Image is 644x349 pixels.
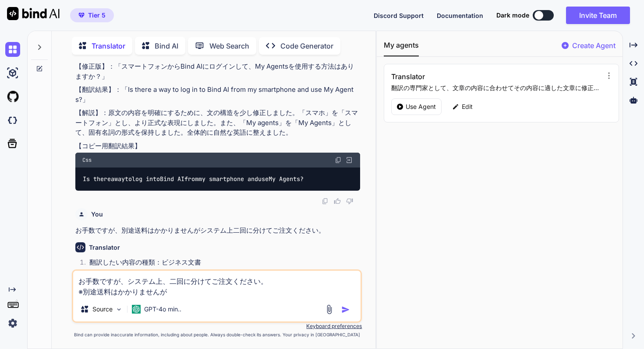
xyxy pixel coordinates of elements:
[496,11,529,20] span: Dark mode
[334,198,341,205] img: like
[322,198,329,205] img: copy
[82,174,304,184] code: Is there way log in Bind AI my smartphone and My Agents?
[384,40,419,56] button: My agents
[92,305,113,314] p: Source
[209,41,249,51] p: Web Search
[75,141,360,151] p: 【コピー用翻訳結果】
[346,198,353,205] img: dislike
[391,71,539,82] h3: Translator
[75,108,360,138] p: 【解説】：原文の内容を明確にするために、文の構造を少し修正しました。「スマホ」を「スマートフォン」とし、より正式な表現にしました。また、「My agents」を「My Agents」として、固有...
[437,11,483,20] button: Documentation
[341,305,350,314] img: icon
[5,113,20,128] img: darkCloudIdeIcon
[144,305,181,314] p: GPT-4o min..
[92,41,125,51] p: Translator
[345,156,353,164] img: Open in Browser
[75,226,360,236] p: お手数ですが、別途送料はかかりませんがシステム上二回に分けてご注文ください。
[111,175,114,183] span: a
[5,66,20,80] img: ai-studio
[75,85,360,105] p: 【翻訳結果】：「Is there a way to log in to Bind AI from my smartphone and use My Agents?」
[335,157,342,164] img: copy
[115,306,123,313] img: Pick Models
[5,316,20,331] img: settings
[184,175,198,183] span: from
[5,89,20,104] img: githubLight
[132,305,141,314] img: GPT-4o mini
[72,323,362,330] p: Keyboard preferences
[88,11,106,20] span: Tier 5
[258,175,269,183] span: use
[70,8,114,22] button: premiumTier 5
[5,42,20,57] img: chat
[7,7,60,20] img: Bind AI
[324,304,334,314] img: attachment
[437,12,483,19] span: Documentation
[406,102,436,111] p: Use Agent
[462,102,473,111] p: Edit
[374,12,424,19] span: Discord Support
[82,258,360,270] li: 翻訳したい内容の種類：ビジネス文書
[280,41,333,51] p: Code Generator
[155,41,178,51] p: Bind AI
[391,84,602,92] p: 翻訳の専門家として、文章の内容に合わせてその内容に適した文章に修正し、指定した言語に翻訳する。
[75,62,360,81] p: 【修正版】：「スマートフォンからBind AIにログインして、My Agentsを使用する方法はありますか？」
[125,175,132,183] span: to
[572,40,616,51] p: Create Agent
[89,243,120,252] h6: Translator
[78,13,85,18] img: premium
[374,11,424,20] button: Discord Support
[72,332,362,338] p: Bind can provide inaccurate information, including about people. Always double-check its answers....
[91,210,103,219] h6: You
[82,157,92,164] span: Css
[153,175,160,183] span: to
[566,7,630,24] button: Invite Team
